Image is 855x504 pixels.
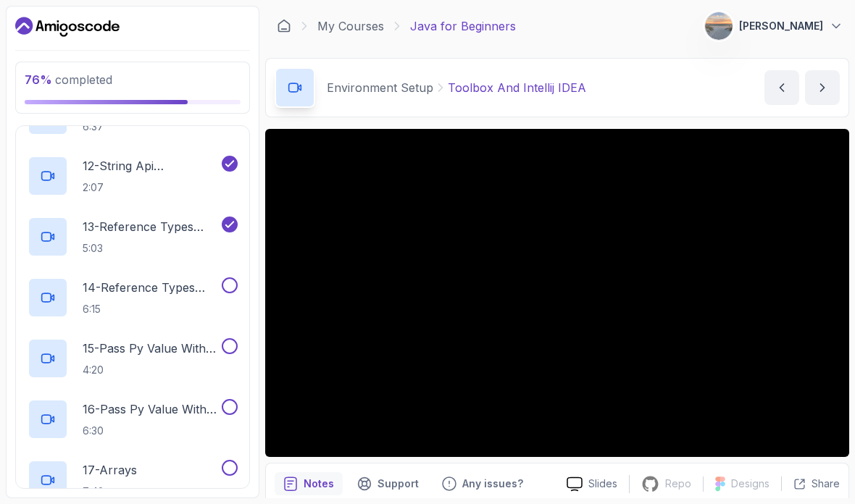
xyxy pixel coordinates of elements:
[805,70,840,105] button: next content
[28,399,238,440] button: 16-Pass Py Value With Reference Types6:30
[704,12,843,41] button: user profile image[PERSON_NAME]
[28,338,238,379] button: 15-Pass Py Value With Primitives4:20
[83,119,136,134] p: 6:37
[265,129,849,457] iframe: 2 - Toolbox and Intellij
[327,79,433,96] p: Environment Setup
[665,476,691,491] p: Repo
[83,218,219,235] p: 13 - Reference Types And Objects
[433,472,532,495] button: Feedback button
[25,72,112,87] span: completed
[275,472,343,495] button: notes button
[83,363,219,377] p: 4:20
[83,340,219,357] p: 15 - Pass Py Value With Primitives
[83,461,137,479] p: 17 - Arrays
[83,484,137,499] p: 7:42
[781,476,840,491] button: Share
[83,157,219,175] p: 12 - String Api Documentation
[83,400,219,418] p: 16 - Pass Py Value With Reference Types
[764,70,799,105] button: previous content
[28,460,238,500] button: 17-Arrays7:42
[555,476,629,492] a: Slides
[731,476,769,491] p: Designs
[349,472,427,495] button: Support button
[448,79,586,96] p: Toolbox And Intellij IDEA
[378,476,419,491] p: Support
[28,277,238,318] button: 14-Reference Types And Objects Diferences6:15
[25,72,52,87] span: 76 %
[277,19,291,33] a: Dashboard
[588,476,617,491] p: Slides
[304,476,334,491] p: Notes
[28,156,238,196] button: 12-String Api Documentation2:07
[15,15,120,38] a: Dashboard
[28,217,238,257] button: 13-Reference Types And Objects5:03
[462,476,523,491] p: Any issues?
[83,241,219,256] p: 5:03
[410,17,516,35] p: Java for Beginners
[83,279,219,296] p: 14 - Reference Types And Objects Diferences
[83,302,219,316] p: 6:15
[83,424,219,438] p: 6:30
[739,19,823,33] p: [PERSON_NAME]
[705,12,733,40] img: user profile image
[812,476,840,491] p: Share
[317,17,384,35] a: My Courses
[83,180,219,195] p: 2:07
